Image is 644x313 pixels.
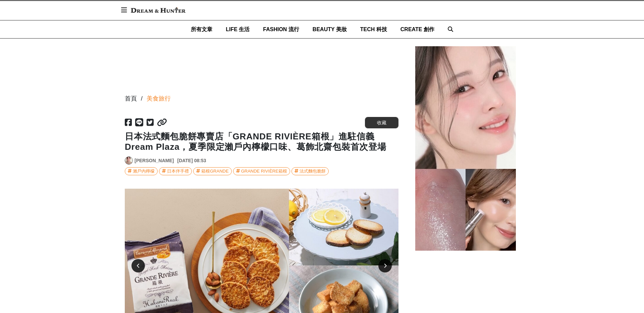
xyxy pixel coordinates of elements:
div: 箱根GRANDE [201,168,229,175]
h1: 日本法式麵包脆餅專賣店「GRANDE RIVIÈRE箱根」進駐信義Dream Plaza，夏季限定瀨戶內檸檬口味、葛飾北齋包裝首次登場 [125,131,398,152]
div: GRANDE RIVIÈRE箱根 [241,168,287,175]
div: [DATE] 08:53 [177,157,206,164]
a: 所有文章 [191,20,212,38]
div: / [141,94,143,103]
span: BEAUTY 美妝 [313,26,347,32]
span: LIFE 生活 [226,26,250,32]
div: 首頁 [125,94,137,103]
img: 水光肌底妝教學！初學者也能掌握的5大上妝技巧，畫完像打過皮秒，勻膚透亮還零毛孔 [415,46,516,251]
div: 瀨戶內檸檬 [133,168,155,175]
img: Avatar [125,157,132,164]
a: 日本伴手禮 [159,167,192,175]
span: TECH 科技 [360,26,387,32]
a: [PERSON_NAME] [135,157,174,164]
span: CREATE 創作 [400,26,434,32]
a: GRANDE RIVIÈRE箱根 [233,167,290,175]
a: CREATE 創作 [400,20,434,38]
a: 法式麵包脆餅 [291,167,329,175]
a: 美食旅行 [147,94,171,103]
span: FASHION 流行 [263,26,299,32]
a: BEAUTY 美妝 [313,20,347,38]
a: FASHION 流行 [263,20,299,38]
div: 法式麵包脆餅 [300,168,326,175]
a: TECH 科技 [360,20,387,38]
a: 瀨戶內檸檬 [125,167,158,175]
a: LIFE 生活 [226,20,250,38]
a: 箱根GRANDE [193,167,232,175]
img: Dream & Hunter [127,4,189,16]
span: 所有文章 [191,26,212,32]
button: 收藏 [365,117,398,128]
div: 日本伴手禮 [167,168,189,175]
